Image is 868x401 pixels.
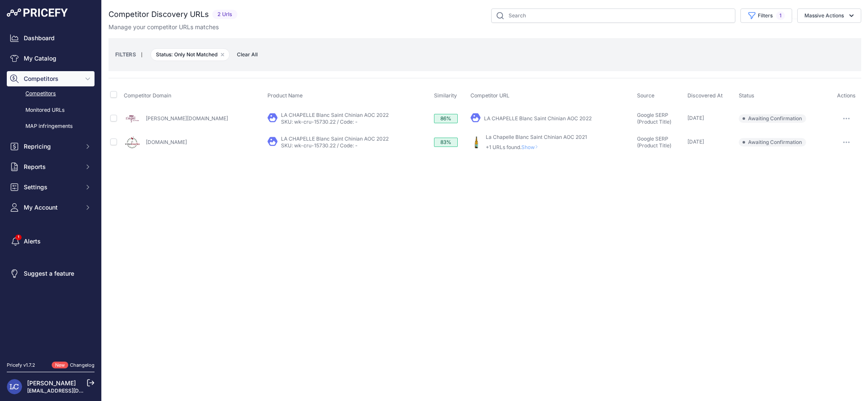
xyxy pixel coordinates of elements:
button: Massive Actions [797,8,861,23]
span: Settings [24,183,79,191]
a: Changelog [70,362,95,368]
a: LA CHAPELLE Blanc Saint Chinian AOC 2022 [281,112,389,118]
a: MAP infringements [7,119,95,134]
button: Settings [7,180,95,195]
button: My Account [7,200,95,215]
a: SKU: wk-cru-15730.22 / Code: - [281,142,358,149]
h2: Competitor Discovery URLs [108,8,209,20]
span: 1 [776,11,785,20]
img: Pricefy Logo [7,8,68,17]
span: Status [739,92,754,99]
span: Reports [24,163,79,171]
p: +1 URLs found. [486,144,587,151]
span: 2 Urls [212,10,237,19]
a: LA CHAPELLE Blanc Saint Chinian AOC 2022 [281,136,389,142]
button: Competitors [7,71,95,86]
button: Filters1 [740,8,792,23]
button: Reports [7,159,95,174]
span: Actions [837,92,856,99]
a: [PERSON_NAME][DOMAIN_NAME] [146,115,228,122]
a: [DOMAIN_NAME] [146,139,187,145]
a: Suggest a feature [7,266,95,281]
a: Dashboard [7,30,95,46]
a: LA CHAPELLE Blanc Saint Chinian AOC 2022 [484,115,592,122]
div: 86% [434,114,458,123]
a: La Chapelle Blanc Saint Chinian AOC 2021 [486,134,587,140]
small: FILTERS [115,51,136,58]
a: [EMAIL_ADDRESS][DOMAIN_NAME] [27,387,116,394]
span: Competitors [24,75,79,83]
a: [PERSON_NAME] [27,379,76,387]
span: Discovered At [687,92,723,99]
span: Awaiting Confirmation [739,114,806,123]
input: Search [491,8,735,23]
span: Google SERP (Product Title) [637,112,671,125]
a: Monitored URLs [7,103,95,118]
span: Awaiting Confirmation [739,138,806,147]
span: Product Name [267,92,303,99]
p: Manage your competitor URLs matches [108,23,219,31]
small: | [136,52,147,57]
span: Similarity [434,92,457,99]
nav: Sidebar [7,30,95,351]
span: My Account [24,203,79,212]
span: [DATE] [687,138,704,145]
span: [DATE] [687,115,704,121]
button: Clear All [233,50,262,59]
span: Show [521,144,542,150]
span: Source [637,92,654,99]
a: SKU: wk-cru-15730.22 / Code: - [281,119,358,125]
a: My Catalog [7,51,95,66]
span: Competitor URL [470,92,509,99]
span: New [52,362,68,369]
span: Repricing [24,142,79,151]
button: Repricing [7,139,95,154]
span: Competitor Domain [124,92,171,99]
a: Alerts [7,234,95,249]
div: Pricefy v1.7.2 [7,362,35,369]
span: Google SERP (Product Title) [637,136,671,149]
span: Status: Only Not Matched [150,48,230,61]
div: 83% [434,138,458,147]
a: Competitors [7,86,95,101]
